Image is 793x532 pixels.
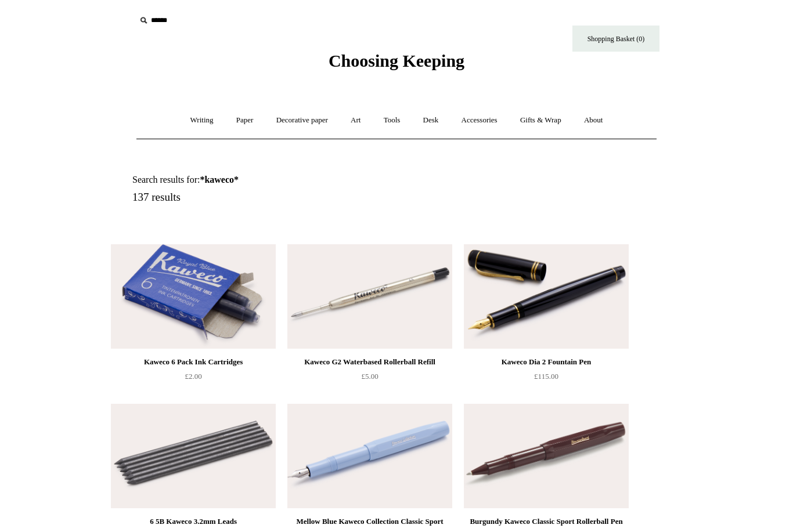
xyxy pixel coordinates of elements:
[574,105,614,136] a: About
[180,105,224,136] a: Writing
[572,26,659,52] a: Shopping Basket (0)
[185,372,201,381] span: £2.00
[111,244,276,349] a: Kaweco 6 Pack Ink Cartridges Kaweco 6 Pack Ink Cartridges
[510,105,572,136] a: Gifts & Wrap
[340,105,371,136] a: Art
[451,105,508,136] a: Accessories
[287,404,452,508] img: Mellow Blue Kaweco Collection Classic Sport Fountain Pen
[464,404,629,508] a: Burgundy Kaweco Classic Sport Rollerball Pen Burgundy Kaweco Classic Sport Rollerball Pen
[287,355,452,403] a: Kaweco G2 Waterbased Rollerball Refill £5.00
[361,372,378,381] span: £5.00
[329,51,464,70] span: Choosing Keeping
[132,174,410,185] h1: Search results for:
[111,404,276,508] a: 6 5B Kaweco 3.2mm Leads 6 5B Kaweco 3.2mm Leads
[266,105,338,136] a: Decorative paper
[114,515,273,529] div: 6 5B Kaweco 3.2mm Leads
[287,244,452,349] a: Kaweco G2 Waterbased Rollerball Refill Kaweco G2 Waterbased Rollerball Refill
[111,244,276,349] img: Kaweco 6 Pack Ink Cartridges
[114,355,273,369] div: Kaweco 6 Pack Ink Cartridges
[464,355,629,403] a: Kaweco Dia 2 Fountain Pen £115.00
[226,105,264,136] a: Paper
[464,244,629,349] a: Kaweco Dia 2 Fountain Pen Kaweco Dia 2 Fountain Pen
[329,60,464,68] a: Choosing Keeping
[290,355,449,369] div: Kaweco G2 Waterbased Rollerball Refill
[464,404,629,508] img: Burgundy Kaweco Classic Sport Rollerball Pen
[132,191,410,204] h5: 137 results
[413,105,449,136] a: Desk
[287,244,452,349] img: Kaweco G2 Waterbased Rollerball Refill
[467,515,626,529] div: Burgundy Kaweco Classic Sport Rollerball Pen
[373,105,411,136] a: Tools
[464,244,629,349] img: Kaweco Dia 2 Fountain Pen
[467,355,626,369] div: Kaweco Dia 2 Fountain Pen
[111,355,276,403] a: Kaweco 6 Pack Ink Cartridges £2.00
[287,404,452,508] a: Mellow Blue Kaweco Collection Classic Sport Fountain Pen Mellow Blue Kaweco Collection Classic Sp...
[534,372,558,381] span: £115.00
[111,404,276,508] img: 6 5B Kaweco 3.2mm Leads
